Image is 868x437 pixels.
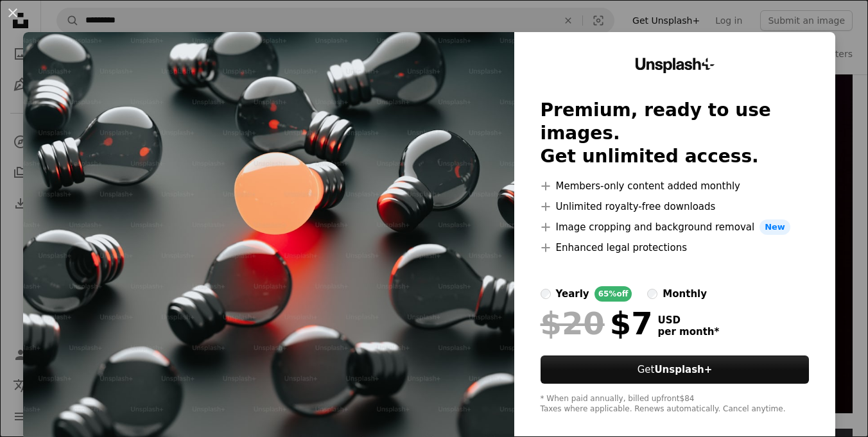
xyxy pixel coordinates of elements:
li: Enhanced legal protections [541,240,810,255]
input: monthly [647,289,657,299]
div: 65% off [595,286,632,302]
div: * When paid annually, billed upfront $84 Taxes where applicable. Renews automatically. Cancel any... [541,394,810,415]
li: Unlimited royalty-free downloads [541,199,810,214]
div: yearly [556,286,589,302]
div: $7 [541,307,653,340]
span: New [759,219,790,235]
span: USD [658,314,720,326]
span: per month * [658,326,720,338]
li: Members-only content added monthly [541,178,810,194]
div: monthly [663,286,707,302]
span: $20 [541,307,605,340]
strong: Unsplash+ [654,364,712,375]
li: Image cropping and background removal [541,219,810,235]
h2: Premium, ready to use images. Get unlimited access. [541,99,810,168]
button: GetUnsplash+ [541,356,810,384]
input: yearly65%off [541,289,551,299]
